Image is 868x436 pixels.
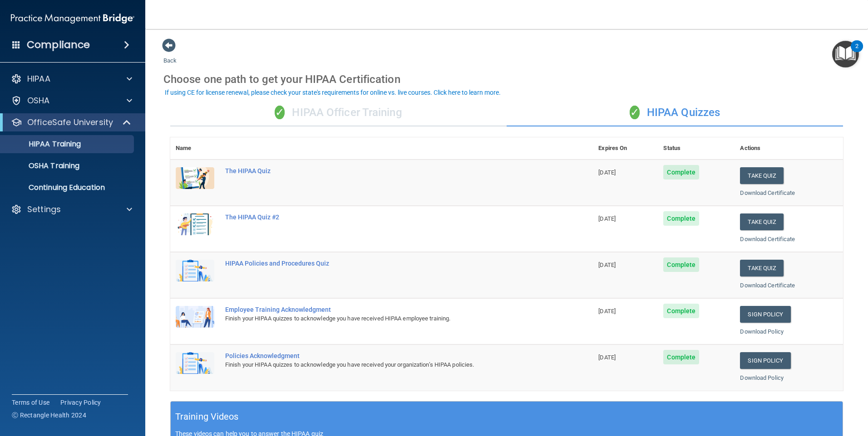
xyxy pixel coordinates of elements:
[6,140,81,149] p: HIPAA Training
[27,73,50,84] p: HIPAA
[170,137,220,160] th: Name
[663,257,699,272] span: Complete
[740,189,795,196] a: Download Certificate
[740,374,784,381] a: Download Policy
[12,398,49,407] a: Terms of Use
[598,308,616,315] span: [DATE]
[740,282,795,289] a: Download Certificate
[225,313,547,324] div: Finish your HIPAA quizzes to acknowledge you have received HIPAA employee training.
[6,161,79,170] p: OSHA Training
[12,411,86,420] span: Ⓒ Rectangle Health 2024
[27,39,90,51] h4: Compliance
[832,41,859,68] button: Open Resource Center, 2 new notifications
[11,10,134,28] img: PMB logo
[740,328,784,335] a: Download Policy
[11,95,132,106] a: OSHA
[735,137,843,160] th: Actions
[630,106,640,119] span: ✓
[60,398,101,407] a: Privacy Policy
[740,236,795,242] a: Download Certificate
[163,46,177,64] a: Back
[165,89,501,96] div: If using CE for license renewal, please check your state's requirements for online vs. live cours...
[855,46,858,58] div: 2
[225,306,547,313] div: Employee Training Acknowledgment
[598,215,616,222] span: [DATE]
[27,95,50,106] p: OSHA
[6,183,130,192] p: Continuing Education
[225,359,547,370] div: Finish your HIPAA quizzes to acknowledge you have received your organization’s HIPAA policies.
[275,106,285,119] span: ✓
[598,262,616,268] span: [DATE]
[175,409,239,425] h5: Training Videos
[663,211,699,226] span: Complete
[663,350,699,364] span: Complete
[740,213,784,230] button: Take Quiz
[225,260,547,267] div: HIPAA Policies and Procedures Quiz
[11,73,132,84] a: HIPAA
[27,204,61,215] p: Settings
[225,167,547,174] div: The HIPAA Quiz
[740,306,790,323] a: Sign Policy
[163,88,502,97] button: If using CE for license renewal, please check your state's requirements for online vs. live cours...
[507,99,843,126] div: HIPAA Quizzes
[598,354,616,361] span: [DATE]
[225,213,547,221] div: The HIPAA Quiz #2
[658,137,735,160] th: Status
[663,304,699,318] span: Complete
[740,352,790,369] a: Sign Policy
[598,169,616,176] span: [DATE]
[740,167,784,184] button: Take Quiz
[225,352,547,359] div: Policies Acknowledgment
[11,117,132,128] a: OfficeSafe University
[663,165,699,179] span: Complete
[11,204,132,215] a: Settings
[170,99,507,126] div: HIPAA Officer Training
[163,66,850,92] div: Choose one path to get your HIPAA Certification
[740,260,784,276] button: Take Quiz
[593,137,658,160] th: Expires On
[27,117,113,128] p: OfficeSafe University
